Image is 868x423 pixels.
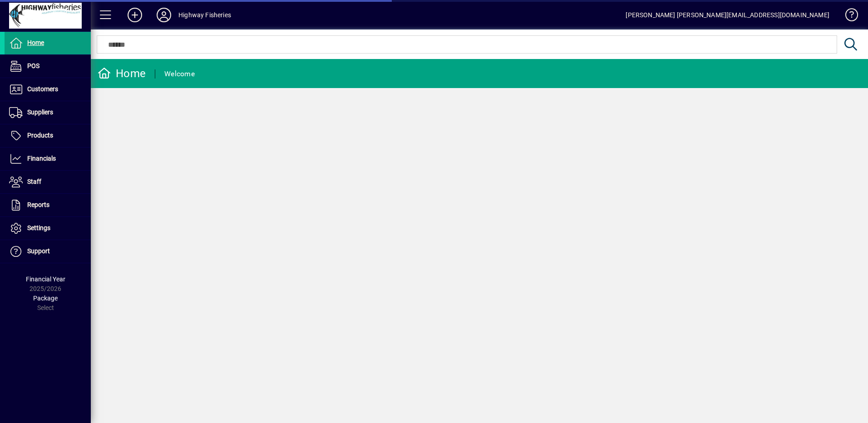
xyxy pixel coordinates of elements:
[27,201,49,208] span: Reports
[27,178,41,185] span: Staff
[5,78,91,101] a: Customers
[5,124,91,147] a: Products
[27,39,44,46] span: Home
[5,55,91,78] a: POS
[27,224,50,231] span: Settings
[5,240,91,263] a: Support
[27,85,58,93] span: Customers
[838,2,857,31] a: Knowledge Base
[5,194,91,216] a: Reports
[626,8,829,22] div: [PERSON_NAME] [PERSON_NAME][EMAIL_ADDRESS][DOMAIN_NAME]
[98,66,146,81] div: Home
[5,101,91,124] a: Suppliers
[5,217,91,240] a: Settings
[26,275,65,283] span: Financial Year
[178,8,231,22] div: Highway Fisheries
[164,67,195,81] div: Welcome
[27,155,56,162] span: Financials
[27,132,53,139] span: Products
[120,7,149,23] button: Add
[33,295,58,302] span: Package
[5,171,91,193] a: Staff
[27,62,39,69] span: POS
[149,7,178,23] button: Profile
[27,247,50,255] span: Support
[5,148,91,170] a: Financials
[27,108,53,116] span: Suppliers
